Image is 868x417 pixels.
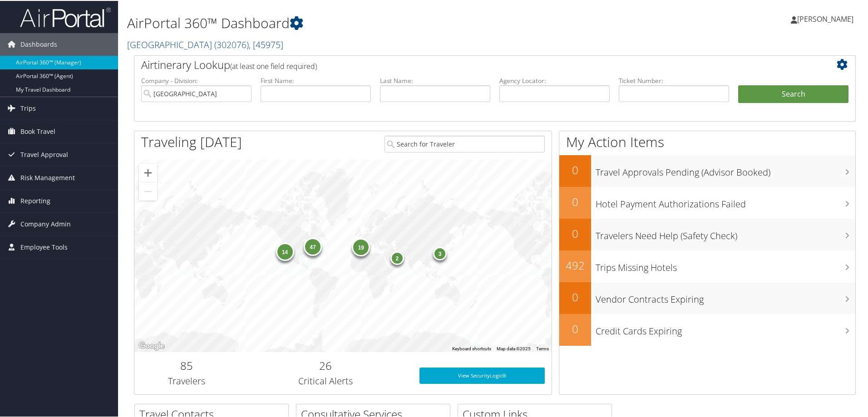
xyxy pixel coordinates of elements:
[137,339,167,351] img: Google
[559,193,591,209] h2: 0
[559,154,855,186] a: 0Travel Approvals Pending (Advisor Booked)
[559,225,591,240] h2: 0
[127,13,617,32] h1: AirPortal 360™ Dashboard
[20,32,57,55] span: Dashboards
[797,13,853,23] span: [PERSON_NAME]
[141,56,789,72] h2: Airtinerary Lookup
[559,281,855,313] a: 0Vendor Contracts Expiring
[596,161,855,178] h3: Travel Approvals Pending (Advisor Booked)
[559,132,855,151] h1: My Action Items
[596,288,855,305] h3: Vendor Contracts Expiring
[249,38,283,50] span: , [ 45975 ]
[20,235,68,258] span: Employee Tools
[497,345,531,350] span: Map data ©2025
[380,75,490,84] label: Last Name:
[559,218,855,250] a: 0Travelers Need Help (Safety Check)
[141,357,232,373] h2: 85
[20,189,50,211] span: Reporting
[141,75,252,84] label: Company - Division:
[433,246,447,260] div: 3
[596,224,855,241] h3: Travelers Need Help (Safety Check)
[559,186,855,218] a: 0Hotel Payment Authorizations Failed
[452,345,491,351] button: Keyboard shortcuts
[276,241,294,260] div: 14
[499,75,610,84] label: Agency Locator:
[230,60,317,70] span: (at least one field required)
[304,237,322,255] div: 47
[791,5,863,32] a: [PERSON_NAME]
[261,75,371,84] label: First Name:
[559,250,855,281] a: 492Trips Missing Hotels
[137,339,167,351] a: Open this area in Google Maps (opens a new window)
[20,212,71,235] span: Company Admin
[619,75,729,84] label: Ticket Number:
[20,6,111,27] img: airportal-logo.png
[559,320,591,336] h2: 0
[246,357,406,373] h2: 26
[20,142,68,165] span: Travel Approval
[127,38,283,50] a: [GEOGRAPHIC_DATA]
[352,237,370,255] div: 19
[536,345,549,350] a: Terms (opens in new tab)
[20,96,36,119] span: Trips
[385,135,545,152] input: Search for Traveler
[559,289,591,304] h2: 0
[596,192,855,210] h3: Hotel Payment Authorizations Failed
[139,163,157,181] button: Zoom in
[141,132,242,151] h1: Traveling [DATE]
[246,374,406,387] h3: Critical Alerts
[419,367,545,383] a: View SecurityLogic®
[390,250,404,264] div: 2
[559,162,591,177] h2: 0
[559,257,591,272] h2: 492
[20,119,55,142] span: Book Travel
[559,313,855,345] a: 0Credit Cards Expiring
[141,374,232,387] h3: Travelers
[738,84,848,103] button: Search
[596,256,855,273] h3: Trips Missing Hotels
[20,166,75,188] span: Risk Management
[214,38,249,50] span: ( 302076 )
[139,182,157,200] button: Zoom out
[596,319,855,337] h3: Credit Cards Expiring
